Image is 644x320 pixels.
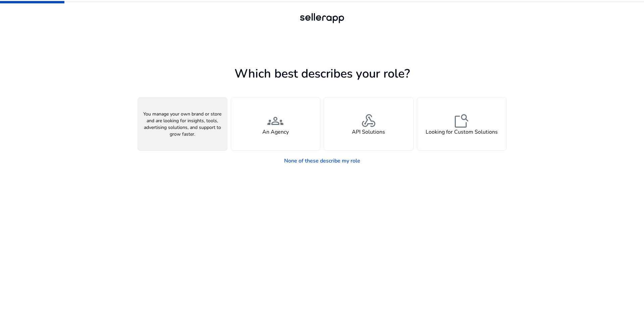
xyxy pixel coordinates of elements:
[453,113,470,129] span: feature_search
[279,154,366,168] a: None of these describe my role
[267,113,283,129] span: groups
[352,129,385,135] h4: API Solutions
[138,97,227,151] button: You manage your own brand or store and are looking for insights, tools, advertising solutions, an...
[324,97,414,151] button: webhookAPI Solutions
[262,129,289,135] h4: An Agency
[361,113,377,129] span: webhook
[426,129,498,135] h4: Looking for Custom Solutions
[231,97,321,151] button: groupsAn Agency
[138,66,506,81] h1: Which best describes your role?
[417,97,507,151] button: feature_searchLooking for Custom Solutions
